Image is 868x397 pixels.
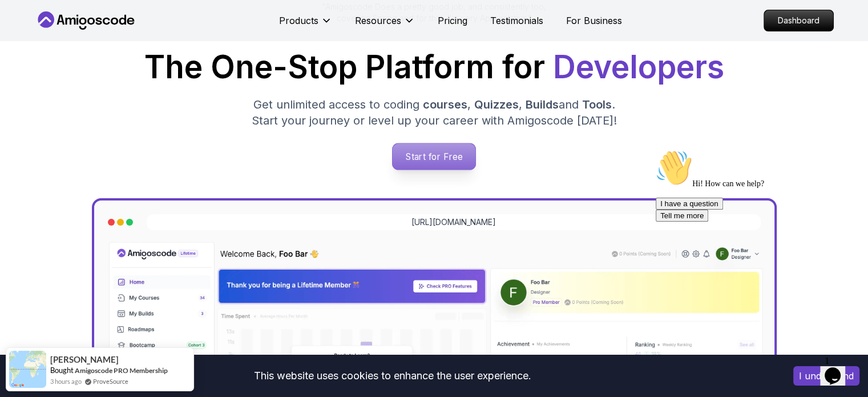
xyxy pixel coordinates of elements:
p: Resources [355,14,401,27]
span: Quizzes [474,98,519,111]
span: 3 hours ago [50,376,82,386]
a: Pricing [438,14,467,27]
img: provesource social proof notification image [9,351,46,388]
img: :wave: [5,5,41,41]
span: Hi! How can we help? [5,34,113,43]
p: Get unlimited access to coding , , and . Start your journey or level up your career with Amigosco... [243,97,626,129]
p: Products [279,14,318,27]
span: Builds [526,98,559,111]
span: Tools [582,98,612,111]
div: This website uses cookies to enhance the user experience. [9,363,776,388]
h1: The One-Stop Platform for [44,51,825,83]
a: Testimonials [490,14,543,27]
button: Resources [355,14,415,37]
span: [PERSON_NAME] [50,355,119,364]
button: I have a question [5,53,72,65]
a: Dashboard [764,10,834,31]
button: Products [279,14,332,37]
p: Start for Free [393,143,475,170]
p: Dashboard [764,10,833,31]
a: For Business [566,14,622,27]
a: ProveSource [93,376,128,386]
span: Developers [553,48,724,86]
iframe: chat widget [820,351,857,386]
a: Amigoscode PRO Membership [75,366,168,375]
a: [URL][DOMAIN_NAME] [411,216,496,228]
button: Accept cookies [793,366,859,386]
div: 👋Hi! How can we help?I have a questionTell me more [5,5,210,77]
span: Bought [50,366,74,375]
span: courses [423,98,467,111]
a: Start for Free [392,143,476,170]
iframe: chat widget [651,145,857,346]
button: Tell me more [5,65,57,77]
